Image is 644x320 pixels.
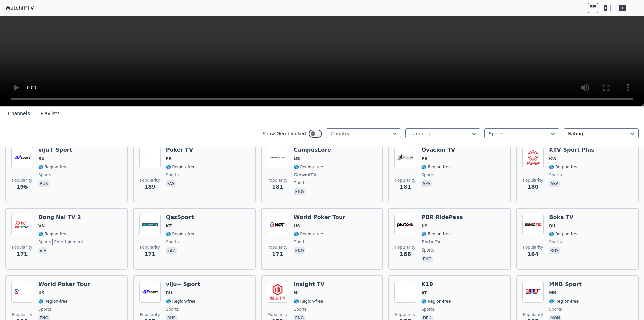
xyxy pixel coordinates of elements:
[421,290,427,296] span: AT
[41,107,60,120] button: Playlists
[549,281,582,288] h6: MNB Sport
[38,231,68,237] span: 🌎 Region-free
[16,250,28,258] span: 171
[38,180,49,187] p: rus
[549,172,562,178] span: sports
[527,183,538,191] span: 180
[523,178,543,183] span: Popularity
[294,147,331,153] h6: CampusLore
[140,312,160,317] span: Popularity
[294,247,305,254] p: eng
[38,307,51,312] span: sports
[421,180,431,187] p: spa
[166,307,179,312] span: sports
[38,172,51,178] span: sports
[38,281,90,288] h6: World Poker Tour
[262,130,306,137] label: Show Geo-blocked
[8,107,30,120] button: Channels
[394,281,416,303] img: K19
[394,147,416,168] img: Ovacion TV
[394,214,416,235] img: PBR RidePass
[421,164,451,170] span: 🌎 Region-free
[294,164,323,170] span: 🌎 Region-free
[38,214,83,221] h6: Dong Nai TV 2
[421,247,434,253] span: sports
[421,172,434,178] span: sports
[523,312,543,317] span: Popularity
[166,223,172,229] span: KZ
[267,147,288,168] img: CampusLore
[294,156,300,162] span: US
[400,183,411,191] span: 181
[421,156,427,162] span: PE
[38,239,51,245] span: sports
[395,245,415,250] span: Popularity
[549,180,560,187] p: ara
[395,178,415,183] span: Popularity
[421,307,434,312] span: sports
[166,299,196,304] span: 🌎 Region-free
[549,164,579,170] span: 🌎 Region-free
[140,178,160,183] span: Popularity
[523,245,543,250] span: Popularity
[166,281,200,288] h6: viju+ Sport
[294,231,323,237] span: 🌎 Region-free
[549,307,562,312] span: sports
[166,164,196,170] span: 🌎 Region-free
[400,250,411,258] span: 166
[421,231,451,237] span: 🌎 Region-free
[139,147,161,168] img: Poker TV
[166,214,196,221] h6: QazSport
[11,281,33,303] img: World Poker Tour
[5,4,34,12] a: WatchIPTV
[38,223,45,229] span: VN
[166,156,172,162] span: FR
[16,183,28,191] span: 196
[421,299,451,304] span: 🌎 Region-free
[166,172,179,178] span: sports
[549,223,555,229] span: RU
[11,147,33,168] img: viju+ Sport
[166,231,196,237] span: 🌎 Region-free
[522,214,544,235] img: Boks TV
[272,183,283,191] span: 181
[294,290,300,296] span: NL
[267,281,288,303] img: Insight TV
[38,164,68,170] span: 🌎 Region-free
[268,178,288,183] span: Popularity
[294,281,325,288] h6: Insight TV
[294,172,316,178] span: GlewedTV
[421,214,463,221] h6: PBR RidePass
[268,245,288,250] span: Popularity
[272,250,283,258] span: 171
[52,239,83,245] span: entertainment
[421,223,427,229] span: US
[294,214,346,221] h6: World Poker Tour
[549,231,579,237] span: 🌎 Region-free
[12,178,32,183] span: Popularity
[38,299,68,304] span: 🌎 Region-free
[144,183,155,191] span: 189
[140,245,160,250] span: Popularity
[12,312,32,317] span: Popularity
[144,250,155,258] span: 171
[421,147,455,153] h6: Ovacion TV
[549,147,594,153] h6: KTV Sport Plus
[166,239,179,245] span: sports
[549,290,556,296] span: MN
[294,180,307,186] span: sports
[267,214,288,235] img: World Poker Tour
[549,214,579,221] h6: Boks TV
[294,188,305,195] p: eng
[522,147,544,168] img: KTV Sport Plus
[139,281,161,303] img: viju+ Sport
[522,281,544,303] img: MNB Sport
[549,156,557,162] span: KW
[395,312,415,317] span: Popularity
[38,290,44,296] span: US
[294,223,300,229] span: US
[549,299,579,304] span: 🌎 Region-free
[294,239,307,245] span: sports
[421,239,440,245] span: Pluto TV
[421,281,451,288] h6: K19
